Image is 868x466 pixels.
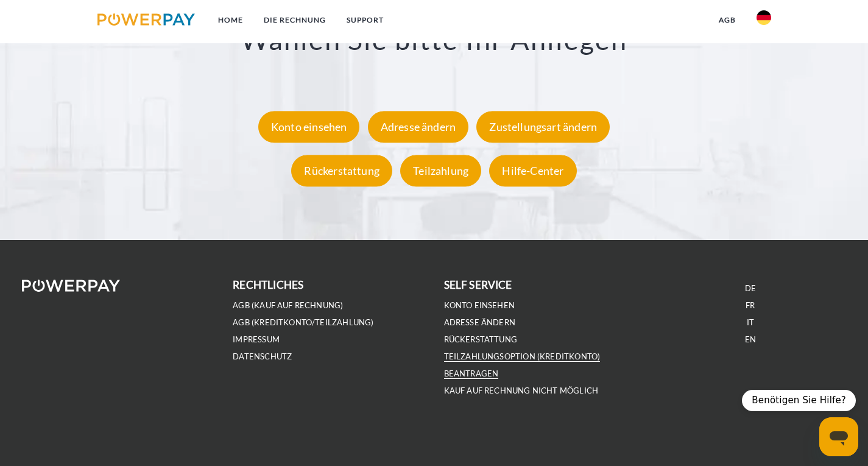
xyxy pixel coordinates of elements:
[708,9,746,31] a: agb
[757,10,771,25] img: de
[22,280,120,292] img: logo-powerpay-white.svg
[397,164,484,178] a: Teilzahlung
[486,164,579,178] a: Hilfe-Center
[288,164,395,178] a: Rückerstattung
[291,155,392,187] div: Rückerstattung
[444,386,599,396] a: Kauf auf Rechnung nicht möglich
[233,351,292,362] a: DATENSCHUTZ
[233,300,343,311] a: AGB (Kauf auf Rechnung)
[444,300,515,311] a: Konto einsehen
[745,334,756,345] a: EN
[444,351,601,379] a: Teilzahlungsoption (KREDITKONTO) beantragen
[444,317,516,328] a: Adresse ändern
[746,300,755,311] a: FR
[473,121,613,134] a: Zustellungsart ändern
[255,121,363,134] a: Konto einsehen
[742,390,856,411] div: Benötigen Sie Hilfe?
[233,278,303,291] b: rechtliches
[258,111,360,143] div: Konto einsehen
[747,317,754,328] a: IT
[233,317,373,328] a: AGB (Kreditkonto/Teilzahlung)
[365,121,472,134] a: Adresse ändern
[489,155,576,187] div: Hilfe-Center
[400,155,481,187] div: Teilzahlung
[208,9,253,31] a: Home
[336,9,394,31] a: SUPPORT
[233,334,280,345] a: IMPRESSUM
[444,334,518,345] a: Rückerstattung
[368,111,469,143] div: Adresse ändern
[476,111,610,143] div: Zustellungsart ändern
[819,417,858,456] iframe: Schaltfläche zum Öffnen des Messaging-Fensters; Konversation läuft
[745,283,756,294] a: DE
[253,9,336,31] a: DIE RECHNUNG
[444,278,512,291] b: self service
[97,13,196,26] img: logo-powerpay.svg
